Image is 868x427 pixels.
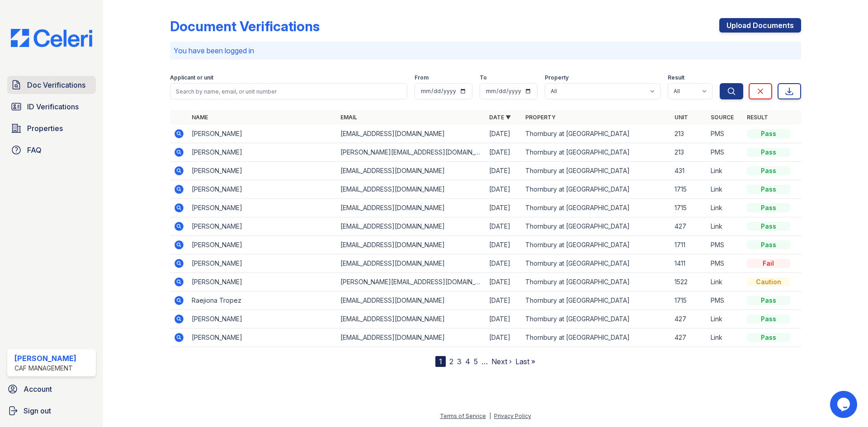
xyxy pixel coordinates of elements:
[494,413,531,419] a: Privacy Policy
[337,310,486,328] td: [EMAIL_ADDRESS][DOMAIN_NAME]
[711,114,734,121] a: Source
[830,391,859,418] iframe: chat widget
[486,199,522,217] td: [DATE]
[522,180,670,199] td: Thornbury at [GEOGRAPHIC_DATA]
[486,143,522,162] td: [DATE]
[486,180,522,199] td: [DATE]
[522,291,670,310] td: Thornbury at [GEOGRAPHIC_DATA]
[188,162,337,180] td: [PERSON_NAME]
[486,236,522,254] td: [DATE]
[747,277,790,286] div: Caution
[188,328,337,347] td: [PERSON_NAME]
[188,254,337,273] td: [PERSON_NAME]
[415,74,429,81] label: From
[480,74,487,81] label: To
[7,119,96,137] a: Properties
[675,114,688,121] a: Unit
[671,180,707,199] td: 1715
[337,273,486,291] td: [PERSON_NAME][EMAIL_ADDRESS][DOMAIN_NAME]
[671,199,707,217] td: 1715
[707,162,743,180] td: Link
[747,203,790,212] div: Pass
[545,74,569,81] label: Property
[337,217,486,236] td: [EMAIL_ADDRESS][DOMAIN_NAME]
[525,114,556,121] a: Property
[671,125,707,143] td: 213
[522,162,670,180] td: Thornbury at [GEOGRAPHIC_DATA]
[337,125,486,143] td: [EMAIL_ADDRESS][DOMAIN_NAME]
[707,199,743,217] td: Link
[337,199,486,217] td: [EMAIL_ADDRESS][DOMAIN_NAME]
[24,384,52,394] span: Account
[707,273,743,291] td: Link
[337,180,486,199] td: [EMAIL_ADDRESS][DOMAIN_NAME]
[671,328,707,347] td: 427
[747,185,790,194] div: Pass
[522,236,670,254] td: Thornbury at [GEOGRAPHIC_DATA]
[440,413,486,419] a: Terms of Service
[188,199,337,217] td: [PERSON_NAME]
[707,143,743,162] td: PMS
[188,180,337,199] td: [PERSON_NAME]
[707,236,743,254] td: PMS
[14,353,76,364] div: [PERSON_NAME]
[671,236,707,254] td: 1711
[337,291,486,310] td: [EMAIL_ADDRESS][DOMAIN_NAME]
[7,98,96,116] a: ID Verifications
[474,357,478,366] a: 5
[337,328,486,347] td: [EMAIL_ADDRESS][DOMAIN_NAME]
[188,310,337,328] td: [PERSON_NAME]
[340,114,357,121] a: Email
[668,74,684,81] label: Result
[522,217,670,236] td: Thornbury at [GEOGRAPHIC_DATA]
[489,114,511,121] a: Date ▼
[522,143,670,162] td: Thornbury at [GEOGRAPHIC_DATA]
[27,80,85,90] span: Doc Verifications
[481,356,488,367] span: …
[337,162,486,180] td: [EMAIL_ADDRESS][DOMAIN_NAME]
[671,143,707,162] td: 213
[486,291,522,310] td: [DATE]
[486,217,522,236] td: [DATE]
[27,123,63,134] span: Properties
[337,143,486,162] td: [PERSON_NAME][EMAIL_ADDRESS][DOMAIN_NAME]
[170,74,213,81] label: Applicant or unit
[747,259,790,268] div: Fail
[707,328,743,347] td: Link
[671,310,707,328] td: 427
[486,328,522,347] td: [DATE]
[174,45,797,56] p: You have been logged in
[671,254,707,273] td: 1411
[188,236,337,254] td: [PERSON_NAME]
[4,29,99,47] img: CE_Logo_Blue-a8612792a0a2168367f1c8372b55b34899dd931a85d93a1a3d3e32e68fde9ad4.png
[170,83,407,99] input: Search by name, email, or unit number
[4,402,99,420] a: Sign out
[671,217,707,236] td: 427
[337,236,486,254] td: [EMAIL_ADDRESS][DOMAIN_NAME]
[435,356,446,367] div: 1
[747,129,790,138] div: Pass
[486,310,522,328] td: [DATE]
[515,357,535,366] a: Last »
[747,314,790,324] div: Pass
[707,180,743,199] td: Link
[671,162,707,180] td: 431
[707,291,743,310] td: PMS
[671,273,707,291] td: 1522
[27,145,42,155] span: FAQ
[522,254,670,273] td: Thornbury at [GEOGRAPHIC_DATA]
[486,273,522,291] td: [DATE]
[747,148,790,157] div: Pass
[188,273,337,291] td: [PERSON_NAME]
[27,101,79,112] span: ID Verifications
[24,405,51,416] span: Sign out
[491,357,512,366] a: Next ›
[486,125,522,143] td: [DATE]
[4,380,99,398] a: Account
[170,18,320,34] div: Document Verifications
[707,254,743,273] td: PMS
[747,240,790,249] div: Pass
[7,141,96,159] a: FAQ
[747,222,790,231] div: Pass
